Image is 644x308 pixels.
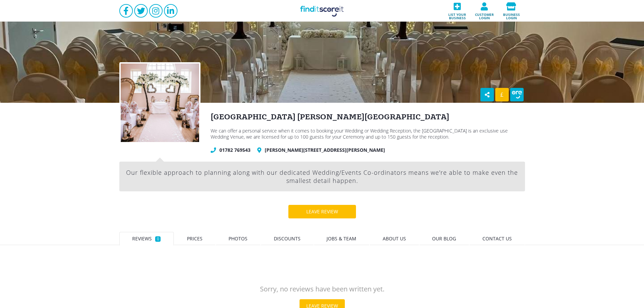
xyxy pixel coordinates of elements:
a: Our blog [419,232,470,245]
span: Photos [229,235,247,242]
a: Prices [174,232,216,245]
span: Our blog [432,235,456,242]
a: List your business [444,0,471,22]
span: About us [383,235,406,242]
div: £ [495,88,509,101]
a: Customer login [471,0,498,22]
div: Leave review [300,205,345,218]
a: [PERSON_NAME][STREET_ADDRESS][PERSON_NAME] [265,147,385,153]
span: Contact us [482,235,512,242]
a: Leave review [288,205,356,218]
a: Jobs & Team [314,232,370,245]
span: Business login [500,10,523,20]
div: We can offer a personal service when it comes to booking your Wedding or Wedding Reception, the [... [211,128,525,140]
span: Reviews [132,235,152,242]
span: List your business [446,10,469,20]
div: Our flexible approach to planning along with our dedicated Wedding/Events Co-ordinators means we'... [119,162,525,191]
a: Business login [498,0,525,22]
p: Sorry, no reviews have been written yet. [260,286,384,292]
small: 0 [155,236,161,242]
div: [GEOGRAPHIC_DATA] [PERSON_NAME][GEOGRAPHIC_DATA] [211,113,525,121]
a: Contact us [469,232,525,245]
span: Discounts [274,235,301,242]
a: Reviews0 [119,232,174,245]
a: About us [369,232,419,245]
a: Photos [216,232,261,245]
span: Prices [187,235,202,242]
span: Customer login [473,10,496,20]
a: Discounts [261,232,314,245]
span: Jobs & Team [327,235,356,242]
a: 01782 769543 [219,147,251,153]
